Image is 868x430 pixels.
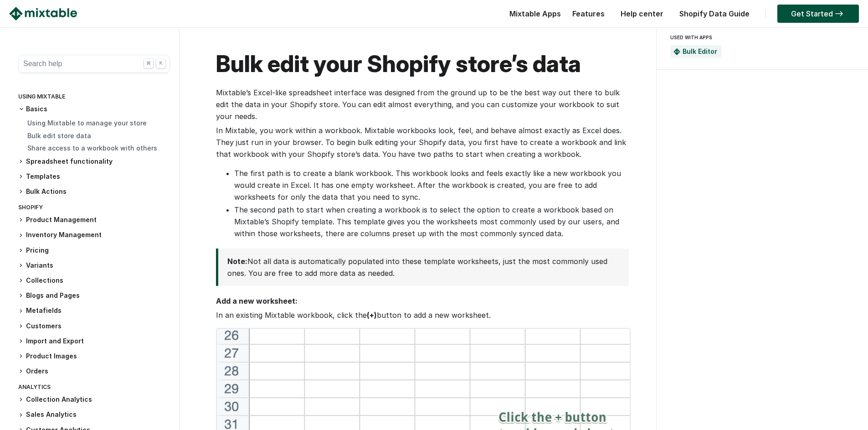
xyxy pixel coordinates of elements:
[18,55,170,73] button: Search help ⌘ K
[234,167,629,203] li: The first path is to create a blank workbook. This workbook looks and feels exactly like a new wo...
[18,321,170,331] h3: Customers
[216,309,629,321] p: In an existing Mixtable workbook, click the button to add a new worksheet.
[18,306,170,316] h3: Metafields
[18,382,170,395] div: Analytics
[18,395,170,404] h3: Collection Analytics
[367,311,377,320] strong: (+)
[683,47,717,55] a: Bulk Editor
[673,48,680,55] img: Mixtable Spreadsheet Bulk Editor App
[27,119,147,127] a: Using Mixtable to manage your store
[156,58,166,68] div: K
[18,172,170,181] h3: Templates
[9,7,77,21] img: Mixtable logo
[18,352,170,361] h3: Product Images
[18,157,170,166] h3: Spreadsheet functionality
[216,50,629,78] h1: Bulk edit your Shopify store’s data
[216,124,629,160] p: In Mixtable, you work within a workbook. Mixtable workbooks look, feel, and behave almost exactly...
[227,255,615,279] p: Not all data is automatically populated into these template worksheets, just the most commonly us...
[18,230,170,240] h3: Inventory Management
[18,215,170,225] h3: Product Management
[216,87,629,122] p: Mixtable’s Excel-like spreadsheet interface was designed from the ground up to be the best way ou...
[18,187,170,197] h3: Bulk Actions
[18,246,170,255] h3: Pricing
[670,32,851,43] div: USED WITH APPS
[18,367,170,376] h3: Orders
[18,291,170,300] h3: Blogs and Pages
[27,132,91,140] a: Bulk edit store data
[18,202,170,215] div: Shopify
[18,104,170,114] h3: Basics
[18,91,170,104] div: Using Mixtable
[833,11,845,16] img: arrow-right.svg
[234,204,629,239] li: The second path to start when creating a workbook is to select the option to create a workbook ba...
[505,7,561,25] div: Mixtable Apps
[616,9,668,18] a: Help center
[27,144,157,152] a: Share access to a workbook with others
[777,5,859,23] a: Get Started
[216,296,298,306] strong: Add а new worksheet:
[18,410,170,420] h3: Sales Analytics
[675,9,754,18] a: Shopify Data Guide
[227,257,247,266] strong: Note:
[18,261,170,270] h3: Variants
[144,58,154,68] div: ⌘
[18,276,170,285] h3: Collections
[18,337,170,346] h3: Import and Export
[568,9,609,18] a: Features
